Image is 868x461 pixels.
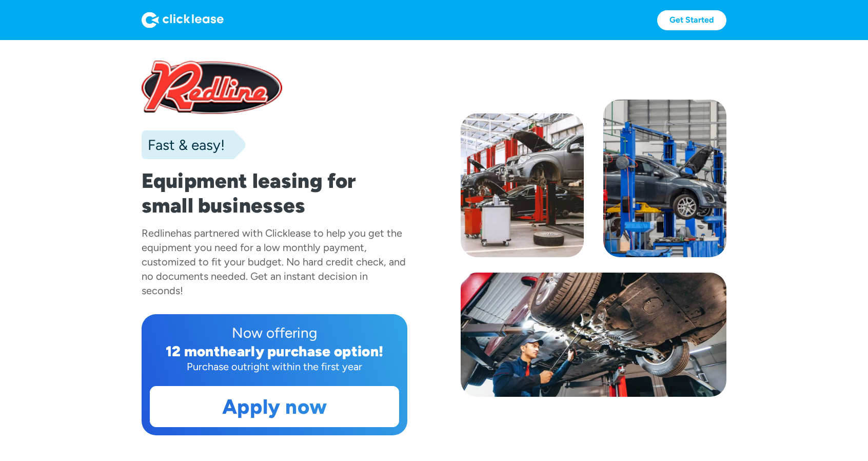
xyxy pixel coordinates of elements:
[150,322,399,343] div: Now offering
[142,227,406,297] div: has partnered with Clicklease to help you get the equipment you need for a low monthly payment, c...
[150,359,399,374] div: Purchase outright within the first year
[142,168,407,218] h1: Equipment leasing for small businesses
[657,10,726,30] a: Get Started
[142,135,225,155] div: Fast & easy!
[166,342,229,360] div: 12 month
[228,342,383,360] div: early purchase option!
[142,12,224,28] img: Logo
[142,227,176,239] div: Redline
[150,387,399,427] a: Apply now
